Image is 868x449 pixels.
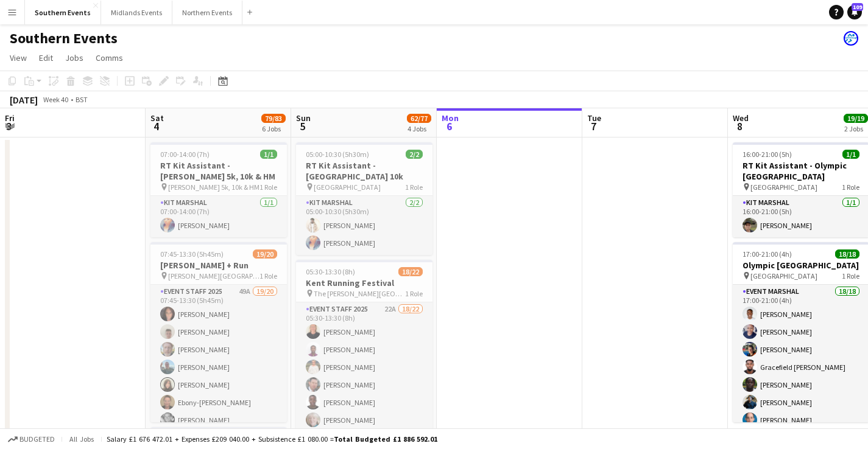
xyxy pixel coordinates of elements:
span: 1 Role [259,183,277,192]
span: 05:30-13:30 (8h) [306,267,355,276]
app-card-role: Kit Marshal2/205:00-10:30 (5h30m)[PERSON_NAME][PERSON_NAME] [296,196,432,255]
span: Wed [733,113,749,124]
a: Jobs [60,50,88,66]
div: BST [76,95,88,104]
span: 109 [852,3,863,11]
h3: RT Kit Assistant - [GEOGRAPHIC_DATA] 10k [296,160,432,182]
span: Edit [39,52,53,63]
button: Southern Events [25,1,101,24]
div: 6 Jobs [262,124,285,133]
span: 2/2 [406,150,423,159]
div: 4 Jobs [408,124,431,133]
span: Total Budgeted £1 886 592.01 [334,434,437,444]
a: Comms [91,50,128,66]
span: 8 [731,119,749,133]
span: Sat [150,113,164,124]
app-job-card: 07:45-13:30 (5h45m)19/20[PERSON_NAME] + Run [PERSON_NAME][GEOGRAPHIC_DATA], [GEOGRAPHIC_DATA], [G... [150,242,287,422]
span: 5 [294,119,311,133]
span: 1 Role [405,183,423,192]
span: Tue [587,113,601,124]
button: Midlands Events [101,1,172,24]
span: 05:00-10:30 (5h30m) [306,150,369,159]
h3: [PERSON_NAME] + Run [150,260,287,271]
span: 1/1 [842,150,859,159]
span: [PERSON_NAME] 5k, 10k & HM [168,183,259,192]
span: 16:00-21:00 (5h) [743,150,792,159]
span: Sun [296,113,311,124]
span: 1 Role [259,271,277,280]
span: Budgeted [19,435,55,444]
div: Salary £1 676 472.01 + Expenses £209 040.00 + Subsistence £1 080.00 = [107,434,437,444]
span: 19/20 [253,249,277,259]
span: 4 [149,119,164,133]
span: 1 Role [405,289,423,298]
span: 79/83 [261,114,286,123]
span: [GEOGRAPHIC_DATA] [314,183,381,192]
span: 17:00-21:00 (4h) [743,249,792,259]
span: 1/1 [260,150,277,159]
span: Jobs [65,52,83,63]
span: 62/77 [407,114,431,123]
button: Budgeted [6,433,57,446]
div: [DATE] [10,94,38,106]
span: 18/18 [835,249,859,259]
span: 3 [3,119,15,133]
a: View [5,50,32,66]
app-card-role: Kit Marshal1/107:00-14:00 (7h)[PERSON_NAME] [150,196,287,237]
app-job-card: 05:00-10:30 (5h30m)2/2RT Kit Assistant - [GEOGRAPHIC_DATA] 10k [GEOGRAPHIC_DATA]1 RoleKit Marshal... [296,142,432,255]
app-job-card: 05:30-13:30 (8h)18/22Kent Running Festival The [PERSON_NAME][GEOGRAPHIC_DATA]1 RoleEvent Staff 20... [296,260,432,440]
span: 18/22 [398,267,423,276]
span: 6 [440,119,459,133]
app-job-card: 07:00-14:00 (7h)1/1RT Kit Assistant - [PERSON_NAME] 5k, 10k & HM [PERSON_NAME] 5k, 10k & HM1 Role... [150,142,287,237]
span: [GEOGRAPHIC_DATA] [750,183,817,192]
span: [GEOGRAPHIC_DATA] [750,271,817,280]
a: 109 [847,5,862,19]
span: Mon [442,113,459,124]
app-user-avatar: RunThrough Events [844,31,858,46]
span: Comms [96,52,123,63]
span: 7 [585,119,601,133]
span: Week 40 [40,95,71,104]
h3: RT Kit Assistant - [PERSON_NAME] 5k, 10k & HM [150,160,287,182]
h3: Kent Running Festival [296,277,432,288]
span: All jobs [67,434,96,444]
span: 07:45-13:30 (5h45m) [160,249,224,259]
a: Edit [34,50,58,66]
span: [PERSON_NAME][GEOGRAPHIC_DATA], [GEOGRAPHIC_DATA], [GEOGRAPHIC_DATA] [168,271,259,280]
span: Fri [5,113,15,124]
span: The [PERSON_NAME][GEOGRAPHIC_DATA] [314,289,405,298]
h1: Southern Events [10,29,118,47]
div: 2 Jobs [844,124,867,133]
span: 1 Role [842,183,859,192]
button: Northern Events [172,1,242,24]
span: 07:00-14:00 (7h) [160,150,210,159]
span: 1 Role [842,271,859,280]
span: 19/19 [844,114,868,123]
span: View [10,52,27,63]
